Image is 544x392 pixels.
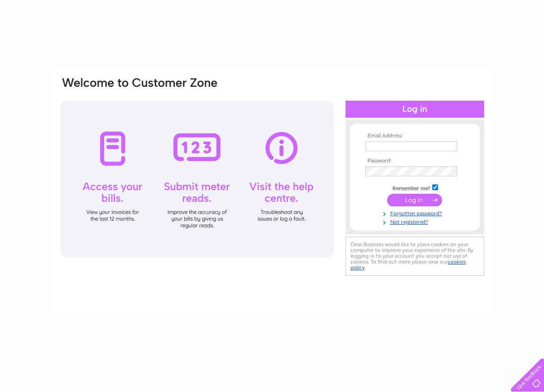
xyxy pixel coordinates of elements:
[346,237,484,276] div: Clear Business would like to place cookies on your computer to improve your experience of the sit...
[350,259,466,271] a: cookies policy
[365,217,467,226] a: Not registered?
[363,183,467,192] td: Remember me?
[363,133,467,139] th: Email Address:
[387,194,442,206] input: Submit
[363,158,467,164] th: Password:
[365,209,467,217] a: Forgotten password?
